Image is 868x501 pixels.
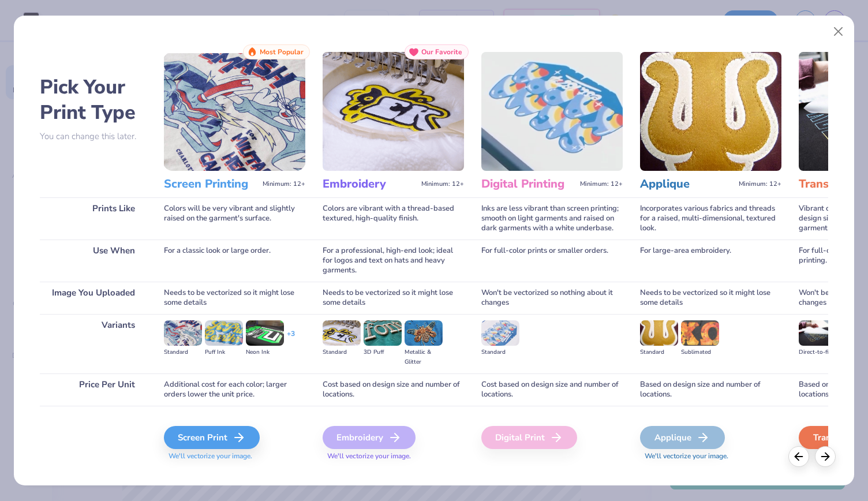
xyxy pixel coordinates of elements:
[580,180,623,188] span: Minimum: 12+
[164,177,258,192] h3: Screen Printing
[323,197,464,240] div: Colors are vibrant with a thread-based textured, high-quality finish.
[164,451,305,461] span: We'll vectorize your image.
[40,282,147,314] div: Image You Uploaded
[481,320,519,346] img: Standard
[681,320,719,346] img: Sublimated
[481,426,577,449] div: Digital Print
[640,240,781,282] div: For large-area embroidery.
[481,347,519,357] div: Standard
[481,177,575,192] h3: Digital Printing
[246,347,284,357] div: Neon Ink
[323,373,464,406] div: Cost based on design size and number of locations.
[799,320,837,346] img: Direct-to-film
[260,48,304,56] span: Most Popular
[681,347,719,357] div: Sublimated
[640,52,781,171] img: Applique
[164,197,305,240] div: Colors will be very vibrant and slightly raised on the garment's surface.
[323,52,464,171] img: Embroidery
[323,320,361,346] img: Standard
[164,347,202,357] div: Standard
[640,320,678,346] img: Standard
[323,240,464,282] div: For a professional, high-end look; ideal for logos and text on hats and heavy garments.
[40,373,147,406] div: Price Per Unit
[287,329,295,349] div: + 3
[164,426,260,449] div: Screen Print
[739,180,781,188] span: Minimum: 12+
[323,451,464,461] span: We'll vectorize your image.
[164,282,305,314] div: Needs to be vectorized so it might lose some details
[323,426,416,449] div: Embroidery
[164,373,305,406] div: Additional cost for each color; larger orders lower the unit price.
[421,48,462,56] span: Our Favorite
[40,197,147,240] div: Prints Like
[246,320,284,346] img: Neon Ink
[40,132,147,141] p: You can change this later.
[364,320,402,346] img: 3D Puff
[640,451,781,461] span: We'll vectorize your image.
[205,347,243,357] div: Puff Ink
[323,282,464,314] div: Needs to be vectorized so it might lose some details
[40,314,147,373] div: Variants
[164,52,305,171] img: Screen Printing
[164,320,202,346] img: Standard
[640,197,781,240] div: Incorporates various fabrics and threads for a raised, multi-dimensional, textured look.
[799,347,837,357] div: Direct-to-film
[481,240,623,282] div: For full-color prints or smaller orders.
[481,373,623,406] div: Cost based on design size and number of locations.
[40,240,147,282] div: Use When
[640,426,725,449] div: Applique
[323,347,361,357] div: Standard
[481,52,623,171] img: Digital Printing
[405,347,443,367] div: Metallic & Glitter
[405,320,443,346] img: Metallic & Glitter
[640,282,781,314] div: Needs to be vectorized so it might lose some details
[364,347,402,357] div: 3D Puff
[640,373,781,406] div: Based on design size and number of locations.
[481,282,623,314] div: Won't be vectorized so nothing about it changes
[421,180,464,188] span: Minimum: 12+
[481,197,623,240] div: Inks are less vibrant than screen printing; smooth on light garments and raised on dark garments ...
[640,347,678,357] div: Standard
[205,320,243,346] img: Puff Ink
[263,180,305,188] span: Minimum: 12+
[640,177,734,192] h3: Applique
[164,240,305,282] div: For a classic look or large order.
[40,74,147,125] h2: Pick Your Print Type
[828,21,850,43] button: Close
[323,177,417,192] h3: Embroidery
